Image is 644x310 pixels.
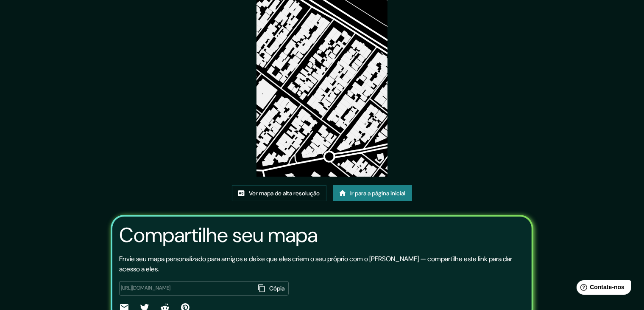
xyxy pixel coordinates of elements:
font: Compartilhe seu mapa [119,222,318,248]
iframe: Iniciador de widget de ajuda [569,277,635,301]
a: Ver mapa de alta resolução [232,185,326,201]
font: Ver mapa de alta resolução [249,189,320,197]
font: Envie seu mapa personalizado para amigos e deixe que eles criem o seu próprio com o [PERSON_NAME]... [119,254,512,273]
button: Cópia [255,281,289,296]
font: Ir para a página inicial [350,189,405,197]
a: Ir para a página inicial [333,185,412,201]
font: Cópia [269,285,284,292]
